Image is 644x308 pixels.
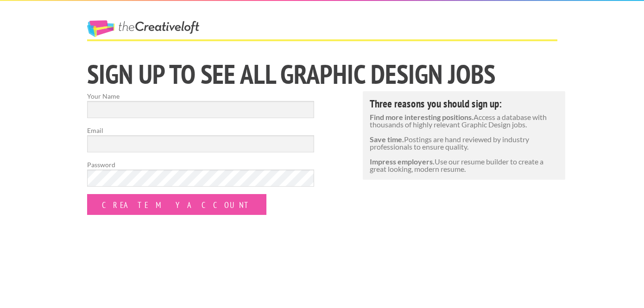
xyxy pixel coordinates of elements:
[370,98,559,109] h4: Three reasons you should sign up:
[87,101,314,118] input: Your Name
[87,20,199,37] a: The Creative Loft
[87,61,557,88] h1: Sign Up to See All Graphic Design jobs
[370,135,404,144] strong: Save time.
[87,194,266,215] input: Create my Account
[87,135,314,152] input: Email
[370,157,435,166] strong: Impress employers.
[87,91,314,118] label: Your Name
[87,126,314,152] label: Email
[87,160,314,187] label: Password
[370,113,474,121] strong: Find more interesting positions.
[87,170,314,187] input: Password
[363,91,566,180] div: Access a database with thousands of highly relevant Graphic Design jobs. Postings are hand review...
